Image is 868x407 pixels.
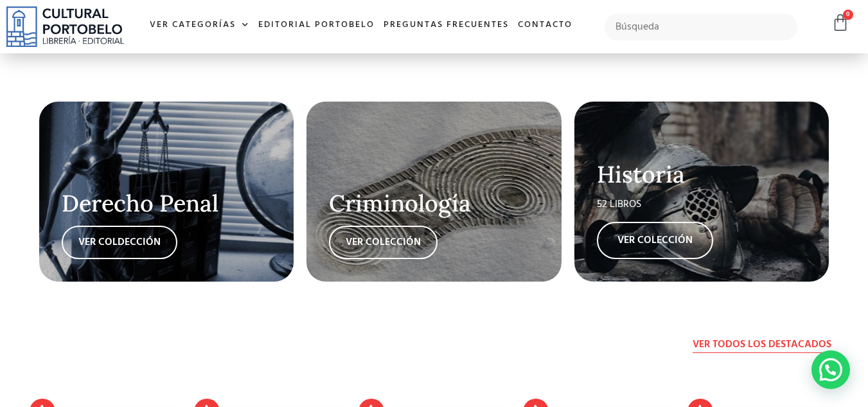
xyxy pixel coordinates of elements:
[597,222,713,259] a: VER COLECCIÓN
[693,337,831,352] span: Ver todos los destacados
[513,12,577,39] a: Contacto
[62,226,177,259] a: VER COLDECCIÓN
[254,12,379,39] a: Editorial Portobelo
[831,14,849,32] a: 0
[693,337,831,353] a: Ver todos los destacados
[597,162,807,188] h2: Historia
[811,350,850,389] div: WhatsApp contact
[329,191,539,217] h2: Criminología
[597,197,807,212] div: 52 LIBROS
[145,12,254,39] a: Ver Categorías
[605,14,798,41] input: Búsqueda
[329,226,438,259] a: VER COLECCIÓN
[843,10,853,20] span: 0
[62,191,272,217] h2: Derecho Penal
[379,12,513,39] a: Preguntas frecuentes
